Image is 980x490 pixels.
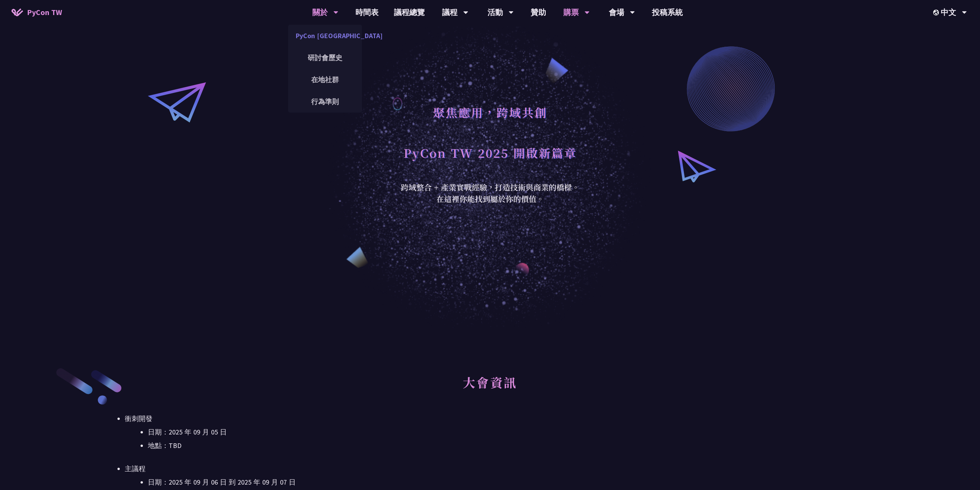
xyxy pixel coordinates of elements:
[933,10,941,15] img: Locale Icon
[125,413,855,451] li: 衝刺開發
[148,426,855,438] li: 日期：2025 年 09 月 05 日
[396,182,585,205] div: 跨域整合 + 產業實戰經驗，打造技術與商業的橋樑。 在這裡你能找到屬於你的價值。
[4,3,70,22] a: PyCon TW
[288,49,362,67] a: 研討會歷史
[404,141,577,164] h1: PyCon TW 2025 開啟新篇章
[288,71,362,89] a: 在地社群
[27,7,62,18] span: PyCon TW
[433,101,547,124] h1: 聚焦應用，跨域共創
[288,93,362,111] a: 行為準則
[125,367,855,409] h2: 大會資訊
[288,27,362,45] a: PyCon [GEOGRAPHIC_DATA]
[148,440,855,451] li: 地點：TBD
[12,8,23,16] img: Home icon of PyCon TW 2025
[148,477,855,488] li: 日期：2025 年 09 月 06 日 到 2025 年 09 月 07 日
